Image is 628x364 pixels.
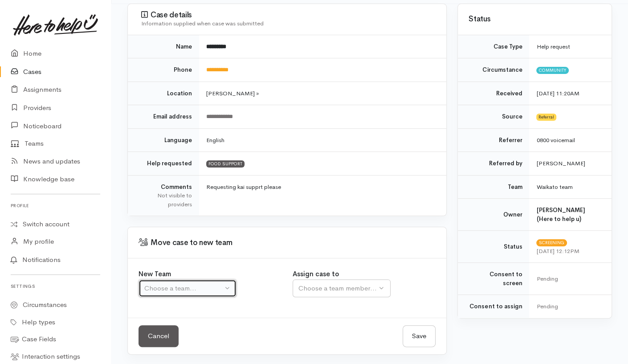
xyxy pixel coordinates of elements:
td: Circumstance [458,58,529,82]
button: Choose a team member... [293,279,391,298]
td: Team [458,175,529,199]
span: Community [536,67,569,74]
h3: Move case to new team [133,238,441,247]
label: New Team [139,269,171,279]
div: Not visible to providers [139,191,192,209]
td: Case Type [458,35,529,58]
h6: Profile [11,200,100,212]
span: Referral [536,114,556,121]
div: Pending [536,274,601,283]
td: Owner [458,199,529,231]
div: Choose a team... [144,283,223,294]
td: Referrer [458,128,529,152]
h3: Case details [141,11,436,20]
td: Status [458,231,529,263]
td: Received [458,82,529,105]
h3: Status [469,15,601,24]
td: Location [128,82,199,105]
td: Consent to assign [458,295,529,318]
td: 0800 voicemail [529,128,612,152]
div: Pending [536,302,601,311]
span: FOOD SUPPORT [206,160,245,168]
td: Comments [128,175,199,216]
span: [PERSON_NAME] » [206,90,259,97]
td: Consent to screen [458,263,529,295]
td: [PERSON_NAME] [529,152,612,176]
button: Choose a team... [139,279,237,298]
td: Help requested [128,152,199,176]
td: Language [128,128,199,152]
td: Source [458,105,529,129]
td: Requesting kai supprt please [199,175,446,216]
b: [PERSON_NAME] (Here to help u) [536,206,585,223]
td: English [199,128,446,152]
h6: Settings [11,280,100,292]
a: Cancel [139,325,179,347]
td: Email address [128,105,199,129]
td: Name [128,35,199,58]
span: Screening [536,239,567,246]
button: Save [403,325,436,347]
td: Referred by [458,152,529,176]
span: Waikato team [536,183,572,191]
td: Help request [529,35,612,58]
time: [DATE] 11:20AM [536,90,579,97]
label: Assign case to [293,269,339,279]
div: Choose a team member... [298,283,377,294]
div: [DATE] 12:12PM [536,247,601,256]
div: Information supplied when case was submitted [141,19,436,28]
td: Phone [128,58,199,82]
